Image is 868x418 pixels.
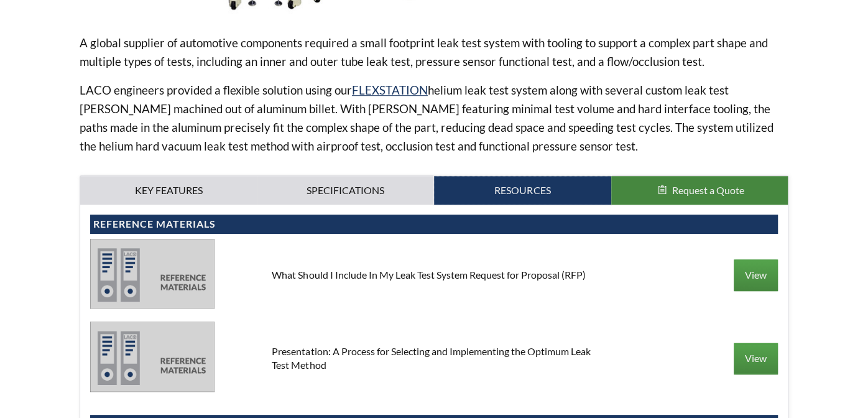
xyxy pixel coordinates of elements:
a: Specifications [257,176,434,205]
div: What Should I Include In My Leak Test System Request for Proposal (RFP) [262,268,606,282]
span: Request a Quote [672,184,744,196]
p: LACO engineers provided a flexible solution using our helium leak test system along with several ... [80,81,788,156]
p: A global supplier of automotive components required a small footprint leak test system with tooli... [80,34,788,71]
img: reference_materials-511b2984256f99bf62781e07ef2b0f6a0996d6828754df9219e14d813a18da24.jpg [90,322,215,391]
a: View [734,259,778,290]
button: Request a Quote [611,176,788,205]
a: Resources [434,176,611,205]
div: Presentation: A Process for Selecting and Implementing the Optimum Leak Test Method [262,345,606,373]
h4: Reference Materials [93,218,775,231]
a: Key Features [80,176,257,205]
img: reference_materials-511b2984256f99bf62781e07ef2b0f6a0996d6828754df9219e14d813a18da24.jpg [90,239,215,309]
a: FLEXSTATION [352,83,428,97]
a: View [734,343,778,374]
